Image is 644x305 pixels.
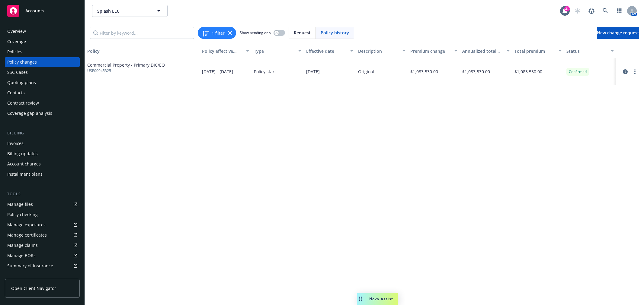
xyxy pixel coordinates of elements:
[7,78,36,87] div: Quoting plans
[462,48,503,54] div: Annualized total premium change
[5,220,80,230] a: Manage exposures
[597,27,639,39] a: New change request
[87,62,165,68] span: Commercial Property - Primary DIC/EQ
[5,130,80,136] div: Billing
[5,2,80,19] a: Accounts
[202,48,243,54] div: Policy effective dates
[5,261,80,271] a: Summary of insurance
[5,37,80,46] a: Coverage
[5,251,80,260] a: Manage BORs
[357,293,364,305] div: Drag to move
[356,44,408,58] button: Description
[512,44,564,58] button: Total premium
[585,5,598,17] a: Report a Bug
[5,27,80,36] a: Overview
[240,30,271,35] span: Show pending only
[566,48,607,54] div: Status
[254,48,295,54] div: Type
[564,44,616,58] button: Status
[25,8,44,13] span: Accounts
[7,68,28,77] div: SSC Cases
[212,30,225,36] span: 1 filter
[5,159,80,169] a: Account charges
[7,88,25,98] div: Contacts
[597,30,639,36] span: New change request
[5,88,80,98] a: Contacts
[5,98,80,108] a: Contract review
[514,48,555,54] div: Total premium
[5,78,80,87] a: Quoting plans
[5,139,80,148] a: Invoices
[5,241,80,250] a: Manage claims
[306,68,320,75] span: [DATE]
[514,68,542,75] span: $1,083,530.00
[7,37,26,46] div: Coverage
[5,68,80,77] a: SSC Cases
[7,210,38,219] div: Policy checking
[321,30,349,36] span: Policy history
[97,8,149,14] span: Splash LLC
[5,47,80,57] a: Policies
[569,69,587,74] span: Confirmed
[304,44,356,58] button: Effective date
[408,44,460,58] button: Premium change
[358,68,374,75] div: Original
[11,285,56,291] span: Open Client Navigator
[460,44,512,58] button: Annualized total premium change
[7,98,39,108] div: Contract review
[7,47,22,57] div: Policies
[410,68,438,75] span: $1,083,530.00
[622,68,629,75] a: circleInformation
[7,200,33,209] div: Manage files
[5,210,80,219] a: Policy checking
[200,44,252,58] button: Policy effective dates
[462,68,490,75] span: $1,083,530.00
[369,296,393,301] span: Nova Assist
[5,108,80,118] a: Coverage gap analysis
[7,169,43,179] div: Installment plans
[202,68,233,75] span: [DATE] - [DATE]
[254,68,276,75] span: Policy start
[87,48,197,54] div: Policy
[7,220,46,230] div: Manage exposures
[5,200,80,209] a: Manage files
[5,230,80,240] a: Manage certificates
[358,48,399,54] div: Description
[7,149,38,159] div: Billing updates
[410,48,451,54] div: Premium change
[631,68,639,75] a: more
[613,5,625,17] a: Switch app
[357,293,398,305] button: Nova Assist
[5,191,80,197] div: Tools
[7,251,36,260] div: Manage BORs
[5,149,80,159] a: Billing updates
[599,5,611,17] a: Search
[92,5,168,17] button: Splash LLC
[5,169,80,179] a: Installment plans
[7,108,52,118] div: Coverage gap analysis
[90,27,194,39] input: Filter by keyword...
[7,27,26,36] div: Overview
[7,139,24,148] div: Invoices
[294,30,311,36] span: Request
[7,159,41,169] div: Account charges
[87,68,165,74] span: USP00045325
[252,44,304,58] button: Type
[572,5,584,17] a: Start snowing
[5,57,80,67] a: Policy changes
[7,57,37,67] div: Policy changes
[7,261,53,271] div: Summary of insurance
[7,241,38,250] div: Manage claims
[85,44,200,58] button: Policy
[306,48,347,54] div: Effective date
[7,230,47,240] div: Manage certificates
[564,6,570,11] div: 31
